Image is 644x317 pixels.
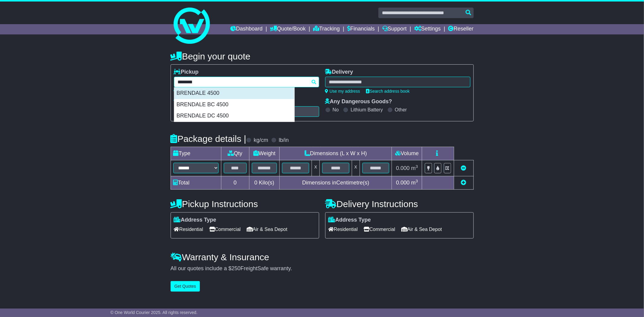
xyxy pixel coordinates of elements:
[328,225,358,234] span: Residential
[392,147,422,160] td: Volume
[171,265,474,272] div: All our quotes include a $ FreightSafe warranty.
[461,165,466,171] a: Remove this item
[171,199,319,209] h4: Pickup Instructions
[174,217,216,223] label: Address Type
[364,225,395,234] span: Commercial
[174,69,199,75] label: Pickup
[221,176,249,189] td: 0
[280,176,392,189] td: Dimensions in Centimetre(s)
[351,107,383,113] label: Lithium Battery
[312,160,320,176] td: x
[396,165,410,171] span: 0.000
[382,24,407,34] a: Support
[416,164,418,169] sup: 3
[174,88,294,99] div: BRENDALE 4500
[111,310,198,315] span: © One World Courier 2025. All rights reserved.
[366,89,410,94] a: Search address book
[230,24,263,34] a: Dashboard
[461,180,466,186] a: Add new item
[411,165,418,171] span: m
[171,252,474,262] h4: Warranty & Insurance
[171,51,474,61] h4: Begin your quote
[232,265,241,271] span: 250
[395,107,407,113] label: Other
[325,199,474,209] h4: Delivery Instructions
[254,137,268,144] label: kg/cm
[270,24,306,34] a: Quote/Book
[174,225,203,234] span: Residential
[280,147,392,160] td: Dimensions (L x W x H)
[313,24,340,34] a: Tracking
[221,147,249,160] td: Qty
[249,176,280,189] td: Kilo(s)
[209,225,241,234] span: Commercial
[325,98,392,105] label: Any Dangerous Goods?
[174,99,294,110] div: BRENDALE BC 4500
[174,110,294,122] div: BRENDALE DC 4500
[333,107,339,113] label: No
[396,180,410,186] span: 0.000
[325,89,360,94] a: Use my address
[448,24,473,34] a: Reseller
[325,69,353,75] label: Delivery
[247,225,287,234] span: Air & Sea Depot
[401,225,442,234] span: Air & Sea Depot
[352,160,360,176] td: x
[174,77,319,87] typeahead: Please provide city
[171,147,221,160] td: Type
[279,137,289,144] label: lb/in
[411,180,418,186] span: m
[171,176,221,189] td: Total
[416,179,418,183] sup: 3
[171,281,200,292] button: Get Quotes
[414,24,441,34] a: Settings
[249,147,280,160] td: Weight
[347,24,375,34] a: Financials
[328,217,371,223] label: Address Type
[254,180,257,186] span: 0
[171,134,246,144] h4: Package details |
